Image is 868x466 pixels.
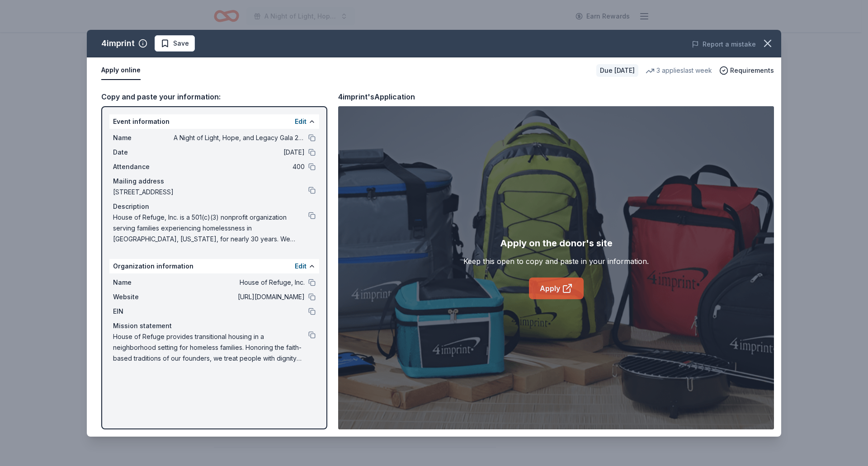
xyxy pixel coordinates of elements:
[295,261,307,272] button: Edit
[174,132,305,143] span: A Night of Light, Hope, and Legacy Gala 2026
[463,256,649,267] div: Keep this open to copy and paste in your information.
[113,212,308,245] span: House of Refuge, Inc. is a 501(c)(3) nonprofit organization serving families experiencing homeles...
[719,65,774,76] button: Requirements
[101,91,327,103] div: Copy and paste your information:
[174,277,305,288] span: House of Refuge, Inc.
[338,91,415,103] div: 4imprint's Application
[109,114,319,129] div: Event information
[174,147,305,158] span: [DATE]
[113,201,316,212] div: Description
[113,147,174,158] span: Date
[295,116,307,127] button: Edit
[596,64,638,77] div: Due [DATE]
[646,65,712,76] div: 3 applies last week
[174,292,305,302] span: [URL][DOMAIN_NAME]
[113,132,174,143] span: Name
[101,61,141,80] button: Apply online
[500,236,613,250] div: Apply on the donor's site
[173,38,189,49] span: Save
[155,35,195,52] button: Save
[101,36,135,51] div: 4imprint
[109,259,319,273] div: Organization information
[174,161,305,172] span: 400
[113,161,174,172] span: Attendance
[113,292,174,302] span: Website
[113,277,174,288] span: Name
[113,187,308,198] span: [STREET_ADDRESS]
[730,65,774,76] span: Requirements
[113,331,308,364] span: House of Refuge provides transitional housing in a neighborhood setting for homeless families. Ho...
[113,320,316,331] div: Mission statement
[113,306,174,317] span: EIN
[529,278,584,299] a: Apply
[113,176,316,187] div: Mailing address
[692,39,756,50] button: Report a mistake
